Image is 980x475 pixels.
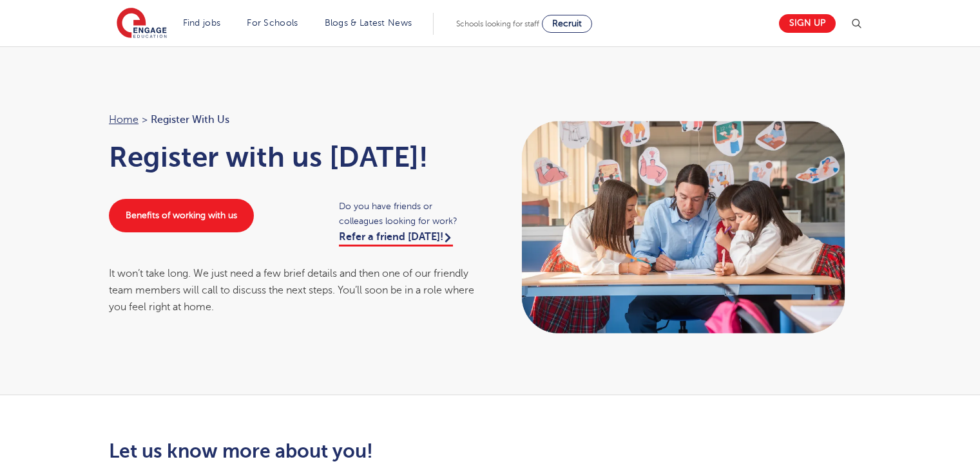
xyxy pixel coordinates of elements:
a: Refer a friend [DATE]! [339,231,453,247]
span: > [142,114,148,126]
span: Do you have friends or colleagues looking for work? [339,199,477,228]
span: Recruit [552,19,582,28]
a: Home [109,114,139,126]
nav: breadcrumb [109,111,477,128]
h2: Let us know more about you! [109,440,611,462]
a: For Schools [247,18,298,28]
h1: Register with us [DATE]! [109,141,477,173]
a: Recruit [542,15,592,33]
a: Sign up [779,14,836,33]
div: It won’t take long. We just need a few brief details and then one of our friendly team members wi... [109,265,477,316]
span: Schools looking for staff [456,19,539,28]
a: Benefits of working with us [109,199,254,232]
a: Find jobs [183,18,221,28]
a: Blogs & Latest News [325,18,412,28]
img: Engage Education [117,8,167,40]
span: Register with us [151,111,229,128]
